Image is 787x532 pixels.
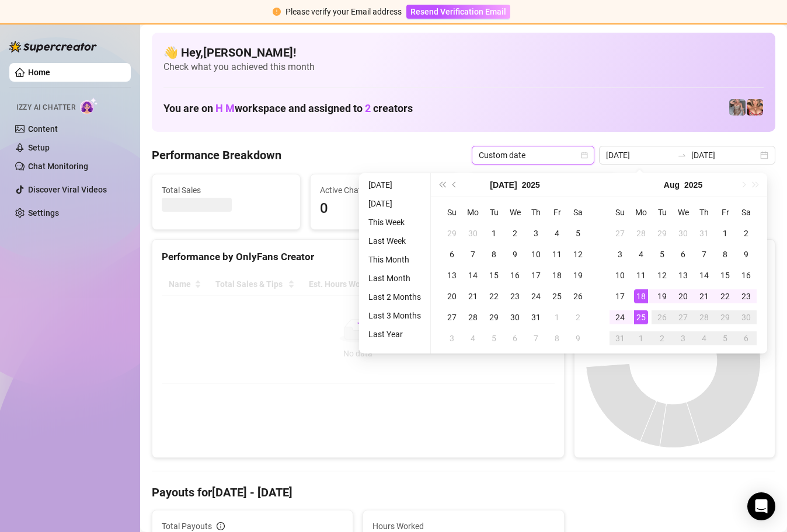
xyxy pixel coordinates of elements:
li: This Month [364,253,426,267]
div: 22 [487,289,501,303]
div: 27 [676,310,690,324]
td: 2025-07-28 [462,307,483,328]
a: Setup [28,143,50,152]
th: Tu [652,202,673,223]
td: 2025-07-23 [504,286,525,307]
td: 2025-07-30 [673,223,694,244]
div: 8 [718,247,732,261]
div: 19 [571,268,585,282]
li: This Week [364,215,426,229]
div: 29 [487,310,501,324]
div: 9 [571,331,585,345]
div: 23 [508,289,522,303]
td: 2025-07-07 [462,244,483,265]
th: Fr [546,202,567,223]
td: 2025-09-01 [631,328,652,349]
div: 26 [571,289,585,303]
td: 2025-08-19 [652,286,673,307]
span: info-circle [217,522,225,530]
h4: Performance Breakdown [152,147,281,163]
div: 1 [718,226,732,240]
td: 2025-08-04 [631,244,652,265]
td: 2025-08-23 [736,286,757,307]
div: 1 [550,310,564,324]
li: [DATE] [364,197,426,211]
td: 2025-08-17 [610,286,631,307]
th: Th [525,202,546,223]
td: 2025-08-15 [715,265,736,286]
div: 9 [508,247,522,261]
div: 27 [613,226,627,240]
td: 2025-08-12 [652,265,673,286]
div: 26 [655,310,669,324]
span: Check what you achieved this month [163,61,764,73]
th: Mo [462,202,483,223]
td: 2025-07-09 [504,244,525,265]
div: 6 [508,331,522,345]
td: 2025-08-08 [715,244,736,265]
div: 18 [634,289,648,303]
span: Custom date [479,146,587,164]
div: 30 [466,226,480,240]
span: 0 [320,198,449,220]
td: 2025-07-19 [567,265,588,286]
td: 2025-07-27 [441,307,462,328]
div: 13 [445,268,459,282]
th: Sa [567,202,588,223]
div: 28 [697,310,711,324]
div: 2 [571,310,585,324]
div: 2 [508,226,522,240]
div: 16 [508,268,522,282]
div: 1 [634,331,648,345]
h4: 👋 Hey, [PERSON_NAME] ! [163,44,764,61]
li: Last 3 Months [364,309,426,323]
span: swap-right [677,150,687,160]
a: Chat Monitoring [28,162,88,171]
td: 2025-08-18 [631,286,652,307]
td: 2025-07-29 [652,223,673,244]
div: 14 [466,268,480,282]
img: pennylondon [747,99,763,116]
div: 3 [676,331,690,345]
div: 11 [634,268,648,282]
td: 2025-07-10 [525,244,546,265]
button: Choose a year [522,173,540,197]
td: 2025-07-13 [441,265,462,286]
div: 27 [445,310,459,324]
div: 5 [487,331,501,345]
td: 2025-08-14 [694,265,715,286]
a: Content [28,124,58,134]
td: 2025-08-21 [694,286,715,307]
td: 2025-07-03 [525,223,546,244]
td: 2025-06-29 [441,223,462,244]
td: 2025-07-22 [483,286,504,307]
td: 2025-07-25 [546,286,567,307]
th: We [504,202,525,223]
div: 25 [550,289,564,303]
td: 2025-08-06 [504,328,525,349]
div: 3 [529,226,543,240]
td: 2025-08-02 [736,223,757,244]
span: H M [215,102,235,114]
div: 11 [550,247,564,261]
li: Last Year [364,327,426,341]
div: 31 [697,226,711,240]
td: 2025-07-27 [610,223,631,244]
td: 2025-07-18 [546,265,567,286]
img: pennylondonvip [729,99,746,116]
td: 2025-08-31 [610,328,631,349]
a: Discover Viral Videos [28,185,107,194]
div: 4 [466,331,480,345]
div: 9 [739,247,753,261]
td: 2025-07-02 [504,223,525,244]
div: Performance by OnlyFans Creator [162,249,555,265]
div: 31 [613,331,627,345]
input: End date [691,149,758,162]
div: 15 [487,268,501,282]
td: 2025-07-28 [631,223,652,244]
button: Resend Verification Email [406,5,510,19]
td: 2025-08-10 [610,265,631,286]
td: 2025-07-04 [546,223,567,244]
td: 2025-08-01 [715,223,736,244]
a: Home [28,68,50,77]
